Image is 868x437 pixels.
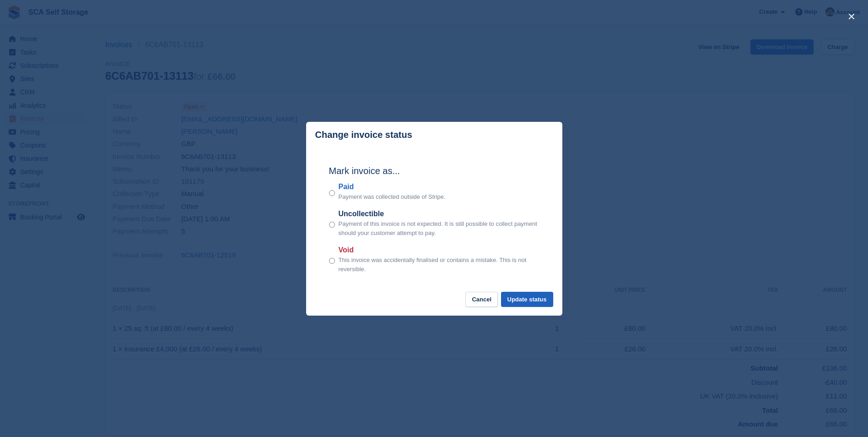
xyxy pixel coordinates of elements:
[339,181,446,192] label: Paid
[339,219,539,237] p: Payment of this invoice is not expected. It is still possible to collect payment should your cust...
[465,292,498,307] button: Cancel
[339,192,446,202] p: Payment was collected outside of Stripe.
[844,9,859,24] button: close
[501,292,553,307] button: Update status
[339,256,539,273] p: This invoice was accidentally finalised or contains a mistake. This is not reversible.
[329,164,539,178] h2: Mark invoice as...
[339,245,539,256] label: Void
[339,208,539,219] label: Uncollectible
[315,130,412,140] p: Change invoice status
